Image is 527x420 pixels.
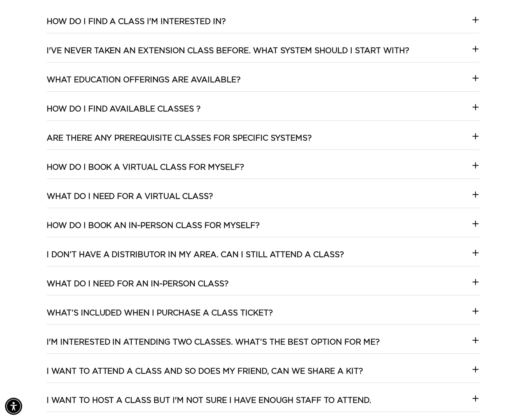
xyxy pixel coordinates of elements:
[47,396,372,406] h3: I want to host a class but I'm not sure I have enough staff to attend.
[47,75,241,85] h3: What Education offerings are available?
[5,398,22,415] div: Accessibility Menu
[47,279,481,295] summary: WHAT DO I NEED FOR AN IN-PERSON CLASS?
[47,192,213,202] h3: What do I need for a virtual class?
[47,46,410,56] h3: I've never taken an extension class before. What system should I start with?
[47,250,481,266] summary: I don’t have a distributor in my area. Can I still attend a class?
[47,162,481,179] summary: HOW DO I BOOK A VIRTUAL CLASS FOR MYSELF?
[47,17,481,33] summary: How do I find a class I'm interested in?
[47,133,481,150] summary: Are there any prerequisite classes for specific systems?
[47,366,363,376] h3: I want to attend a class and so does my friend, can we share a kit?
[47,308,481,324] summary: WHAT’S INCLUDED WHEN I PURCHASE A CLASS TICKET?
[47,221,260,231] h3: HOW DO I BOOK AN IN-PERSON CLASS FOR MYSELF?
[47,366,481,383] summary: I want to attend a class and so does my friend, can we share a kit?
[488,383,527,420] iframe: Chat Widget
[47,17,226,27] h3: How do I find a class I'm interested in?
[47,104,201,114] h3: How do I find available classes ?
[47,133,312,143] h3: Are there any prerequisite classes for specific systems?
[47,337,481,354] summary: I'M INTERESTED IN ATTENDING TWO CLASSES. WHAT’S THE BEST OPTION FOR ME?
[47,279,229,289] h3: WHAT DO I NEED FOR AN IN-PERSON CLASS?
[47,308,273,318] h3: WHAT’S INCLUDED WHEN I PURCHASE A CLASS TICKET?
[47,337,380,347] h3: I'M INTERESTED IN ATTENDING TWO CLASSES. WHAT’S THE BEST OPTION FOR ME?
[47,192,481,208] summary: What do I need for a virtual class?
[47,250,344,260] h3: I don’t have a distributor in my area. Can I still attend a class?
[47,104,481,120] summary: How do I find available classes ?
[47,162,244,173] h3: HOW DO I BOOK A VIRTUAL CLASS FOR MYSELF?
[47,221,481,237] summary: HOW DO I BOOK AN IN-PERSON CLASS FOR MYSELF?
[47,46,481,62] summary: I've never taken an extension class before. What system should I start with?
[47,75,481,91] summary: What Education offerings are available?
[47,396,481,412] summary: I want to host a class but I'm not sure I have enough staff to attend.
